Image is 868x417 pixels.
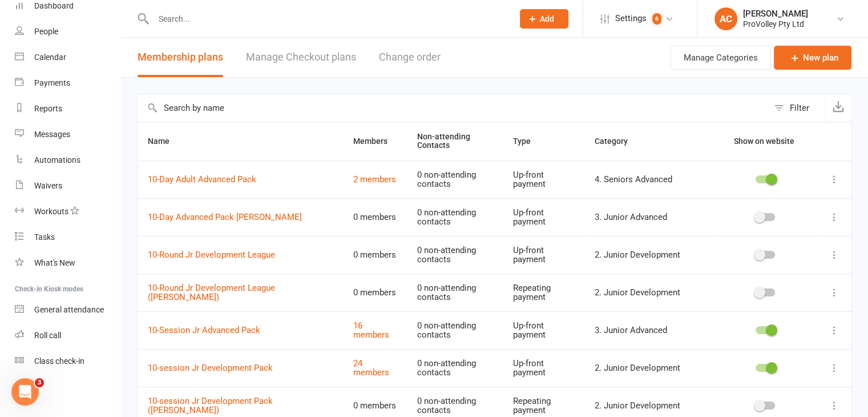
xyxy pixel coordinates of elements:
a: 10-session Jr Development Pack [148,363,273,373]
a: 10-Round Jr Development League ([PERSON_NAME]) [148,283,275,303]
button: Manage Categories [671,46,771,70]
span: 6 [652,13,661,25]
span: 3 [35,378,44,387]
td: 0 members [343,236,407,274]
a: 16 members [353,320,389,340]
td: 2. Junior Development [584,236,713,274]
div: Dashboard [34,1,74,10]
a: Payments [15,70,120,96]
a: 10-Round Jr Development League [148,250,275,260]
div: Reports [34,104,62,113]
a: 10-Day Adult Advanced Pack [148,174,256,185]
button: Category [595,134,640,148]
div: People [34,27,58,36]
input: Search by name [138,94,768,122]
th: Members [343,122,407,161]
div: Tasks [34,232,55,242]
td: Up-front payment [503,198,584,236]
span: Name [148,137,182,146]
td: 3. Junior Advanced [584,311,713,349]
a: Reports [15,96,120,122]
a: What's New [15,250,120,276]
div: [PERSON_NAME] [743,9,808,19]
div: Automations [34,155,80,165]
a: 10-Day Advanced Pack [PERSON_NAME] [148,212,302,222]
a: Workouts [15,199,120,224]
a: Waivers [15,173,120,199]
td: 4. Seniors Advanced [584,161,713,198]
div: Workouts [34,207,68,216]
button: Add [520,9,568,29]
span: Show on website [734,137,794,146]
div: Filter [790,101,809,115]
a: Calendar [15,45,120,70]
button: Filter [768,94,825,122]
button: Name [148,134,182,148]
a: Class kiosk mode [15,348,120,374]
a: New plan [774,46,851,70]
span: Category [595,137,640,146]
a: 2 members [353,174,396,185]
td: 0 non-attending contacts [407,198,503,236]
a: Tasks [15,224,120,250]
td: 0 non-attending contacts [407,161,503,198]
td: 2. Junior Development [584,274,713,311]
td: Up-front payment [503,161,584,198]
td: Repeating payment [503,274,584,311]
td: 0 non-attending contacts [407,311,503,349]
span: Add [540,14,554,23]
a: 24 members [353,358,389,378]
a: Automations [15,147,120,173]
div: What's New [34,258,75,267]
div: Calendar [34,53,66,62]
input: Search... [150,11,505,27]
span: Type [513,137,543,146]
td: 0 non-attending contacts [407,349,503,387]
td: 2. Junior Development [584,349,713,387]
td: Up-front payment [503,236,584,274]
td: Up-front payment [503,349,584,387]
td: 0 members [343,274,407,311]
td: 3. Junior Advanced [584,198,713,236]
div: AC [714,7,737,30]
button: Type [513,134,543,148]
span: Settings [615,6,647,31]
div: Messages [34,130,70,139]
div: Waivers [34,181,62,190]
a: Messages [15,122,120,147]
a: Manage Checkout plans [246,38,356,77]
button: Show on website [724,134,807,148]
td: 0 non-attending contacts [407,236,503,274]
th: Non-attending Contacts [407,122,503,161]
div: ProVolley Pty Ltd [743,19,808,29]
a: General attendance kiosk mode [15,297,120,323]
iframe: Intercom live chat [11,378,39,406]
td: 0 members [343,198,407,236]
a: 10-session Jr Development Pack ([PERSON_NAME]) [148,396,273,416]
td: Up-front payment [503,311,584,349]
button: Change order [379,38,441,77]
td: 0 non-attending contacts [407,274,503,311]
a: 10-Session Jr Advanced Pack [148,325,260,335]
div: Roll call [34,331,61,340]
div: General attendance [34,305,104,314]
div: Payments [34,78,70,87]
div: Class check-in [34,356,84,366]
a: People [15,19,120,45]
a: Roll call [15,323,120,348]
button: Membership plans [138,38,223,77]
